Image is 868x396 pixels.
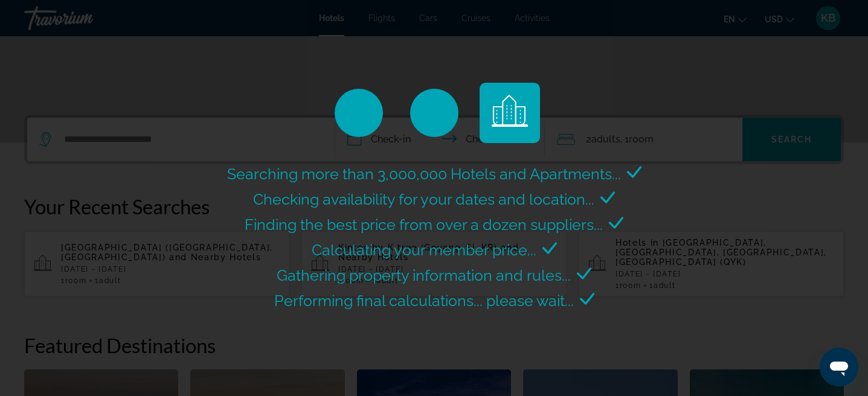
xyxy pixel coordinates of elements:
[274,292,574,310] span: Performing final calculations... please wait...
[245,216,603,234] span: Finding the best price from over a dozen suppliers...
[820,348,858,386] iframe: Button to launch messaging window
[277,266,571,284] span: Gathering property information and rules...
[253,190,594,208] span: Checking availability for your dates and location...
[227,165,621,183] span: Searching more than 3,000,000 Hotels and Apartments...
[312,241,536,259] span: Calculating your member price...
